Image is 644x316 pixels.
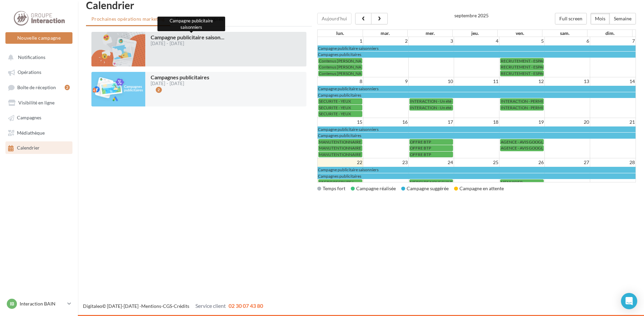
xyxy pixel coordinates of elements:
[409,179,453,185] a: MERCI DE NOUS SUIVRE
[500,64,544,70] a: RECRUTEMENT - ESPACES VERTS
[151,34,224,40] span: Campagne publicitaire saison
[10,300,14,307] span: IB
[91,16,165,22] span: Prochaines opérations marketing
[500,71,544,76] a: RECRUTEMENT - ESPACES VERTS
[542,30,587,37] th: sam.
[409,139,453,145] a: OFFRE BTP
[151,74,209,80] span: Campagnes publicitaires
[409,77,454,86] td: 10
[319,58,406,63] span: Contenus [PERSON_NAME] dans un esprit estival
[363,37,408,45] td: 2
[4,81,74,94] a: Boîte de réception2
[17,130,45,136] span: Médiathèque
[318,93,361,98] span: Campagnes publicitaires
[318,46,379,51] span: Campagne publicitaire saisonniers
[501,145,545,151] span: AGENCE - AVIS GOOGLE
[363,118,408,126] td: 16
[454,158,499,167] td: 25
[318,92,636,98] a: Campagnes publicitaires
[499,118,545,126] td: 19
[590,158,636,167] td: 28
[83,303,263,309] span: © [DATE]-[DATE] - - -
[318,167,379,172] span: Campagne publicitaire saisonniers
[318,127,379,132] span: Campagne publicitaire saisonniers
[318,52,636,57] a: Campagnes publicitaires
[500,98,544,104] a: INTERACTION - PERMIS B
[409,145,453,151] a: OFFRE BTP
[220,34,224,40] span: ...
[545,118,590,126] td: 20
[318,64,362,70] a: Contenus [PERSON_NAME] dans un esprit estival
[410,180,456,185] span: MERCI DE NOUS SUIVRE
[587,30,632,37] th: dim.
[5,32,72,44] button: Nouvelle campagne
[454,13,489,18] h2: septembre 2025
[318,86,379,91] span: Campagne publicitaire saisonniers
[318,118,363,126] td: 15
[454,118,499,126] td: 18
[590,77,636,86] td: 14
[4,96,74,108] a: Visibilité en ligne
[319,139,361,144] span: MANUTENTIONNAIRE
[319,111,351,116] span: SECURITE - YEUX
[319,105,351,110] span: SECURITE - YEUX
[317,13,351,24] button: Aujourd'hui
[65,85,70,90] div: 2
[499,158,545,167] td: 26
[609,13,636,24] button: Semaine
[501,64,562,70] span: RECRUTEMENT - ESPACES VERTS
[4,141,74,154] a: Calendrier
[17,145,40,151] span: Calendrier
[454,77,499,86] td: 11
[621,293,637,309] div: Open Intercom Messenger
[318,173,636,179] a: Campagnes publicitaires
[4,111,74,123] a: Campagnes
[401,185,449,192] div: Campagne suggérée
[318,167,636,173] a: Campagne publicitaire saisonniers
[318,52,361,57] span: Campagnes publicitaires
[151,41,224,46] div: [DATE] - [DATE]
[319,145,361,151] span: MANUTENTIONNAIRE
[501,105,549,110] span: INTERACTION - PERMIS B
[318,158,363,167] td: 22
[319,99,351,104] span: SECURITE - YEUX
[318,105,362,111] a: SECURITE - YEUX
[318,71,362,76] a: Contenus [PERSON_NAME] dans un esprit estival
[410,99,525,104] span: INTERACTION - Un été de publications - SAUTER SUR MISSION !
[17,84,56,90] span: Boîte de réception
[318,133,361,138] span: Campagnes publicitaires
[497,30,542,37] th: ven.
[319,152,361,157] span: MANUTENTIONNAIRE
[318,77,363,86] td: 8
[545,37,590,45] td: 6
[318,58,362,64] a: Contenus [PERSON_NAME] dans un esprit estival
[501,99,549,104] span: INTERACTION - PERMIS B
[319,64,406,70] span: Contenus [PERSON_NAME] dans un esprit estival
[151,81,209,86] div: [DATE] - [DATE]
[363,30,408,37] th: mar.
[409,105,453,111] a: INTERACTION - Un été de publications - SAUTER SUR MISSION !
[4,51,71,63] button: Notifications
[454,185,504,192] div: Campagne en attente
[410,139,431,144] span: OFFRE BTP
[229,302,263,309] span: 02 30 07 43 80
[501,58,562,63] span: RECRUTEMENT - ESPACES VERTS
[501,71,562,76] span: RECRUTEMENT - ESPACES VERTS
[318,86,636,92] a: Campagne publicitaire saisonniers
[500,179,544,185] a: MENUISIER
[452,30,497,37] th: jeu.
[174,303,189,309] a: Crédits
[318,111,362,117] a: SECURITE - YEUX
[195,302,226,309] span: Service client
[501,180,523,185] span: MENUISIER
[318,174,361,179] span: Campagnes publicitaires
[499,37,545,45] td: 5
[20,300,65,307] p: Interaction BAIN
[591,13,610,24] button: Mois
[18,100,55,105] span: Visibilité en ligne
[590,118,636,126] td: 21
[363,77,408,86] td: 9
[17,115,41,121] span: Campagnes
[18,54,45,60] span: Notifications
[318,30,363,37] th: lun.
